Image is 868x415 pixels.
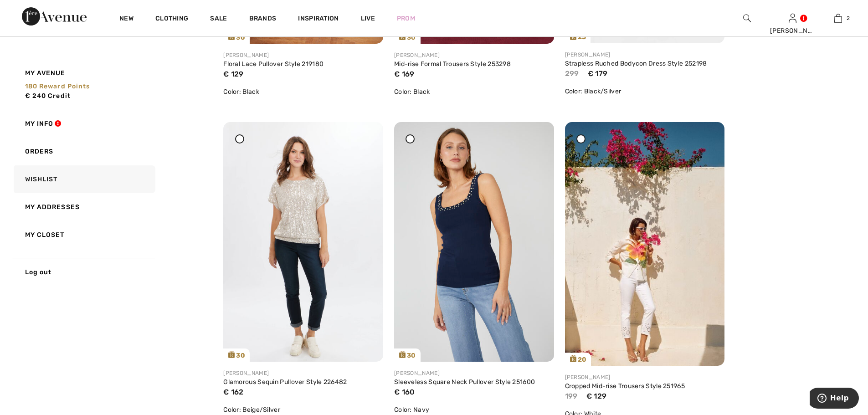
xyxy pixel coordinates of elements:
[210,15,227,24] a: Sale
[565,122,725,366] a: 20
[565,69,579,78] span: 299
[397,14,415,23] a: Prom
[565,392,578,400] span: 199
[223,51,383,59] div: [PERSON_NAME]
[25,82,90,90] span: 180 Reward points
[394,122,554,362] img: frank-lyman-tops-navy_6281251600a_2_6448_search.jpg
[223,369,383,377] div: [PERSON_NAME]
[223,122,383,362] img: frank-lyman-tops-beige-silver_2264821_5766_search.jpg
[394,369,554,377] div: [PERSON_NAME]
[565,51,725,59] div: [PERSON_NAME]
[565,373,725,381] div: [PERSON_NAME]
[810,388,859,410] iframe: Opens a widget where you can find more information
[565,382,685,390] a: Cropped Mid-rise Trousers Style 251965
[223,405,383,415] div: Color: Beige/Silver
[789,14,796,22] a: Sign In
[25,68,66,78] span: My Avenue
[394,87,554,97] div: Color: Black
[394,60,511,68] a: Mid-rise Formal Trousers Style 253298
[223,70,244,78] span: € 129
[12,138,155,165] a: Orders
[12,165,155,193] a: Wishlist
[223,87,383,97] div: Color: Black
[394,388,415,396] span: € 160
[223,378,347,386] a: Glamorous Sequin Pullover Style 226482
[565,122,725,366] img: joseph-ribkoff-pants-white_251965_1_1b61_search.jpg
[223,122,383,362] a: 30
[586,392,607,400] span: € 129
[22,7,87,26] img: 1ère Avenue
[249,15,277,24] a: Brands
[223,60,324,68] a: Floral Lace Pullover Style 219180
[847,14,850,22] span: 2
[12,221,155,249] a: My Closet
[770,26,815,36] div: [PERSON_NAME]
[12,258,155,286] a: Log out
[12,193,155,221] a: My Addresses
[223,388,244,396] span: € 162
[394,122,554,362] a: 30
[565,60,707,67] a: Strapless Ruched Bodycon Dress Style 252198
[155,15,188,24] a: Clothing
[834,13,842,24] img: My Bag
[816,13,860,24] a: 2
[588,69,608,78] span: € 179
[789,13,796,24] img: My Info
[394,70,415,78] span: € 169
[394,405,554,415] div: Color: Navy
[361,14,375,23] a: Live
[119,15,134,24] a: New
[12,110,155,138] a: My Info
[394,51,554,59] div: [PERSON_NAME]
[298,15,339,24] span: Inspiration
[394,378,535,386] a: Sleeveless Square Neck Pullover Style 251600
[25,92,71,100] span: € 240 Credit
[743,13,751,24] img: search the website
[565,87,725,96] div: Color: Black/Silver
